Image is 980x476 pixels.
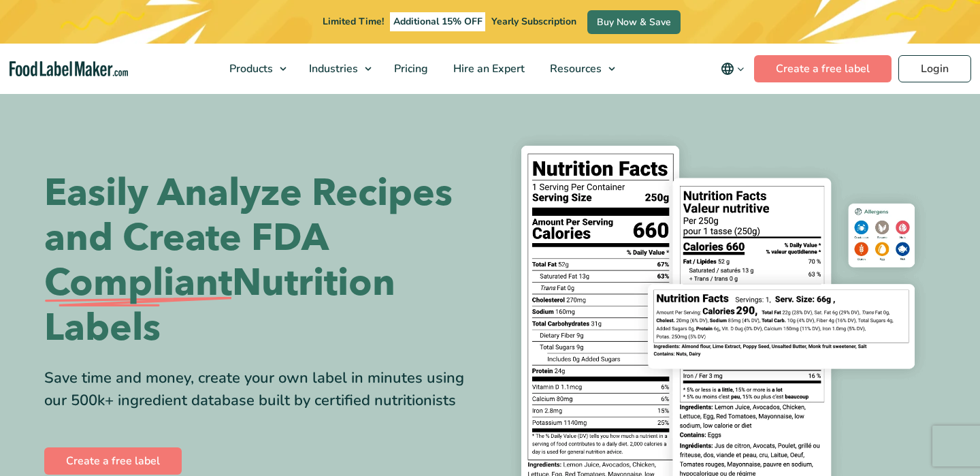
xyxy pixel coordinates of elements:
span: Pricing [390,61,429,76]
a: Buy Now & Save [587,10,681,34]
a: Products [217,44,293,94]
h1: Easily Analyze Recipes and Create FDA Nutrition Labels [44,171,480,351]
span: Hire an Expert [449,61,526,76]
a: Resources [538,44,622,94]
span: Compliant [44,261,232,306]
span: Industries [305,61,359,76]
span: Additional 15% OFF [390,12,486,31]
a: Create a free label [754,55,892,82]
a: Create a free label [44,447,182,475]
span: Resources [546,61,603,76]
a: Hire an Expert [441,44,534,94]
div: Save time and money, create your own label in minutes using our 500k+ ingredient database built b... [44,367,480,412]
span: Limited Time! [323,15,384,28]
a: Login [898,55,971,82]
a: Pricing [382,44,438,94]
span: Products [225,61,274,76]
span: Yearly Subscription [491,15,576,28]
a: Industries [297,44,378,94]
